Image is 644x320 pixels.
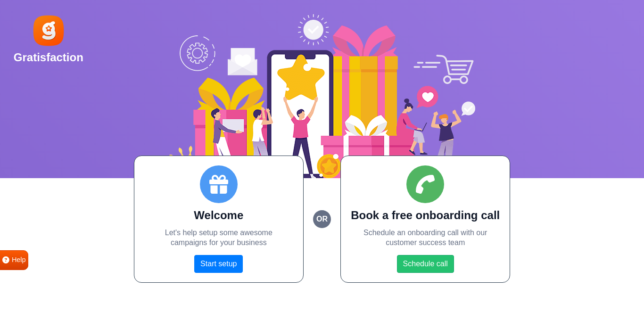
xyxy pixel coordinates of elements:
h2: Book a free onboarding call [350,209,500,222]
p: Schedule an onboarding call with our customer success team [350,228,500,248]
span: Help [12,255,26,265]
h2: Gratisfaction [14,51,83,65]
a: Schedule call [397,255,454,273]
img: Social Boost [169,14,475,178]
p: Let's help setup some awesome campaigns for your business [144,228,294,248]
a: Start setup [194,255,243,273]
img: Gratisfaction [32,14,66,48]
h2: Welcome [144,209,294,222]
small: or [313,210,331,228]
